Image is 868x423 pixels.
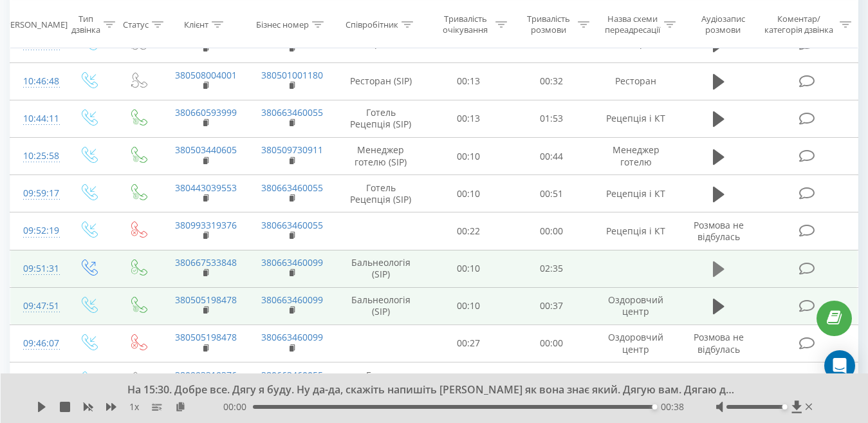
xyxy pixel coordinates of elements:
td: Рецепція і КТ [593,100,679,137]
td: 01:53 [510,100,593,137]
div: 09:44:18 [23,368,50,393]
td: 00:10 [427,287,510,324]
td: Менеджер готелю [593,138,679,175]
td: 00:40 [510,362,593,400]
a: 380509730911 [261,144,323,156]
a: 380663460099 [261,256,323,268]
span: 00:38 [661,400,684,413]
td: Готель Рецепція (SIP) [335,175,427,212]
td: Готель Рецепція (SIP) [335,100,427,137]
a: 380443039553 [175,182,237,194]
div: 09:47:51 [23,294,50,319]
a: 380663460055 [261,182,323,194]
a: 380663460055 [261,219,323,231]
td: 00:44 [510,138,593,175]
td: 02:35 [510,250,593,287]
div: Аудіозапис розмови [690,14,755,35]
div: 10:25:58 [23,144,50,169]
div: Тривалість розмови [522,14,575,35]
div: Статус [123,19,149,30]
a: 380663460055 [261,106,323,118]
a: 380505198478 [175,294,237,306]
a: 380663460099 [261,331,323,343]
a: 380663460099 [261,294,323,306]
td: Рецепція і КТ [593,362,679,400]
div: Accessibility label [652,404,657,409]
td: 00:10 [427,138,510,175]
td: Ресторан [593,62,679,100]
a: 380667533848 [175,256,237,268]
td: 00:37 [510,287,593,324]
a: 380993319376 [175,369,237,381]
div: Тип дзвінка [71,14,100,35]
td: 00:00 [510,212,593,250]
td: 00:27 [427,324,510,362]
div: Співробітник [346,19,398,30]
a: 380501001180 [261,69,323,81]
div: 09:51:31 [23,256,50,281]
div: 10:44:11 [23,106,50,131]
td: Готель Рецепція (SIP) [335,362,427,400]
a: 380660593999 [175,106,237,118]
td: 00:32 [510,62,593,100]
div: Коментар/категорія дзвінка [761,14,836,35]
td: 00:13 [427,100,510,137]
div: Тривалість очікування [439,14,492,35]
div: Accessibility label [782,404,788,409]
span: Розмова не відбулась [694,331,744,355]
div: Назва схеми переадресації [604,14,661,35]
div: 09:52:19 [23,218,50,243]
td: Бальнеологія (SIP) [335,287,427,324]
a: 380503440605 [175,144,237,156]
div: 09:46:07 [23,331,50,356]
div: 09:59:17 [23,181,50,206]
div: 10:46:48 [23,69,50,94]
td: 00:00 [510,324,593,362]
a: 380993319376 [175,219,237,231]
td: 00:13 [427,62,510,100]
span: 00:00 [223,400,253,413]
td: Оздоровчий центр [593,287,679,324]
div: На 15:30. Добре все. Дягу я буду. Ну да-да, скажіть напишіть [PERSON_NAME] як вона знає який. Дяг... [115,383,737,397]
a: 380505198478 [175,331,237,343]
td: Менеджер готелю (SIP) [335,138,427,175]
span: Розмова не відбулась [694,219,744,243]
a: 380663460055 [261,369,323,381]
a: 380508004001 [175,69,237,81]
div: [PERSON_NAME] [3,19,68,30]
td: Рецепція і КТ [593,212,679,250]
div: Клієнт [184,19,208,30]
td: 00:09 [427,362,510,400]
div: Open Intercom Messenger [824,350,855,381]
td: Рецепція і КТ [593,175,679,212]
td: 00:22 [427,212,510,250]
td: Бальнеологія (SIP) [335,250,427,287]
span: 1 x [129,400,139,413]
td: Ресторан (SIP) [335,62,427,100]
div: Бізнес номер [256,19,309,30]
td: 00:10 [427,175,510,212]
td: 00:51 [510,175,593,212]
td: 00:10 [427,250,510,287]
td: Оздоровчий центр [593,324,679,362]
